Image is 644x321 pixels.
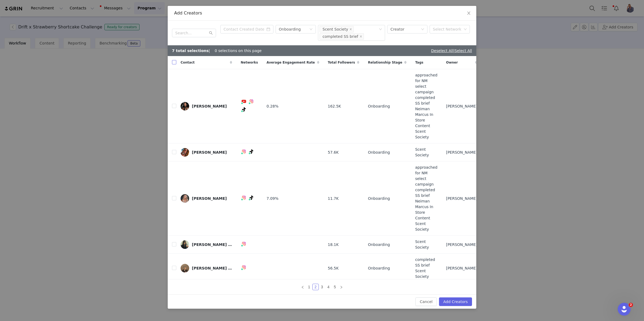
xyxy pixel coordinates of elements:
[446,150,477,155] span: [PERSON_NAME]
[266,196,278,201] span: 7.09%
[249,99,254,104] img: instagram.svg
[181,102,189,110] img: 507a0cae-c6d6-435a-9297-b7f443a2f2b9.jpg
[325,284,332,290] li: 4
[266,104,278,109] span: 0.28%
[172,48,262,54] div: | 0 selections on this page
[328,196,339,201] span: 11.7K
[453,49,472,53] span: |
[446,104,477,109] span: [PERSON_NAME]
[328,104,341,109] span: 162.5K
[242,195,246,200] img: instagram.svg
[332,284,338,290] li: 5
[446,242,477,248] span: [PERSON_NAME]
[431,49,453,53] a: Deselect All
[181,240,232,249] a: [PERSON_NAME] | Fragrance reviewer & content creator
[368,242,390,248] span: Onboarding
[192,104,227,108] div: [PERSON_NAME]
[279,25,301,33] div: Onboarding
[455,49,472,53] a: Select All
[415,239,437,250] span: Scent Society
[629,303,633,307] span: 2
[242,149,246,154] img: instagram.svg
[172,49,209,53] b: 7 total selections
[306,284,312,290] a: 1
[328,150,339,155] span: 57.6K
[415,60,423,65] span: Tags
[415,147,437,158] span: Scent Society
[209,31,213,35] i: icon: search
[319,284,325,290] a: 3
[328,265,339,271] span: 56.5K
[192,150,227,154] div: [PERSON_NAME]
[360,35,362,38] i: icon: close
[241,60,258,65] span: Networks
[338,284,345,290] li: Next Page
[181,102,232,110] a: [PERSON_NAME]
[181,264,189,272] img: 9a9a56f3-75ae-43d5-abe4-5ccc21a883c8.jpg
[242,265,246,270] img: instagram.svg
[320,33,364,40] li: completed SS brief
[266,27,270,31] i: icon: calendar
[467,11,471,15] i: icon: close
[172,29,216,37] input: Search...
[349,28,352,31] i: icon: close
[446,60,458,65] span: Owner
[328,242,339,248] span: 18.1K
[461,6,476,21] button: Close
[299,284,306,290] li: Previous Page
[618,303,631,316] iframe: Intercom live chat
[328,60,355,65] span: Total Followers
[415,72,437,140] span: approached for NM select campaign completed SS brief Neiman Marcus In Store Content Scent Society
[319,284,325,290] li: 3
[313,284,319,290] a: 2
[439,297,472,306] button: Add Creators
[446,265,477,271] span: [PERSON_NAME]
[306,284,312,290] li: 1
[323,34,358,39] div: completed SS brief
[192,242,232,247] div: [PERSON_NAME] | Fragrance reviewer & content creator
[368,265,390,271] span: Onboarding
[181,240,189,249] img: d37d8029-b664-4478-8daf-ee723080ba44.jpg
[192,266,232,270] div: [PERSON_NAME] [PERSON_NAME]
[433,27,462,32] div: Select Network
[446,196,477,201] span: [PERSON_NAME]
[368,104,390,109] span: Onboarding
[415,165,437,232] span: approached for NM select campaign completed SS brief Neiman Marcus In Store Content Scent Society
[464,28,467,31] i: icon: down
[368,150,390,155] span: Onboarding
[181,264,232,272] a: [PERSON_NAME] [PERSON_NAME]
[181,194,232,203] a: [PERSON_NAME]
[174,10,470,16] div: Add Creators
[192,196,227,201] div: [PERSON_NAME]
[415,257,437,279] span: completed SS brief Scent Society
[181,148,189,157] img: 3cdd5245-e6bc-4e94-a03c-ef073ba47611.jpg
[181,60,195,65] span: Contact
[266,60,315,65] span: Average Engagement Rate
[320,26,354,32] li: Scent Society
[325,284,331,290] a: 4
[242,242,246,246] img: instagram.svg
[312,284,319,290] li: 2
[340,286,343,289] i: icon: right
[332,284,338,290] a: 5
[368,196,390,201] span: Onboarding
[323,26,348,32] div: Scent Society
[368,60,402,65] span: Relationship Stage
[181,148,232,157] a: [PERSON_NAME]
[415,297,437,306] button: Cancel
[390,25,404,33] div: Creator
[181,194,189,203] img: 64b6137f-c39f-4eff-868a-3f350329456c.jpg
[301,286,304,289] i: icon: left
[220,25,273,34] input: Contact Created Date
